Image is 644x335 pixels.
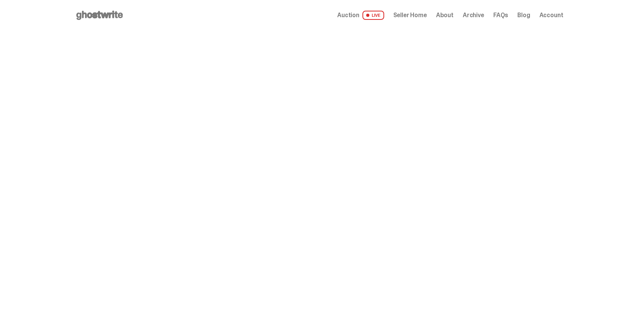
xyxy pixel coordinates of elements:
[337,11,384,20] a: Auction LIVE
[517,12,530,18] a: Blog
[463,12,484,18] a: Archive
[393,12,427,18] a: Seller Home
[337,12,359,18] span: Auction
[493,12,508,18] a: FAQs
[362,11,384,20] span: LIVE
[436,12,454,18] a: About
[539,12,563,18] a: Account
